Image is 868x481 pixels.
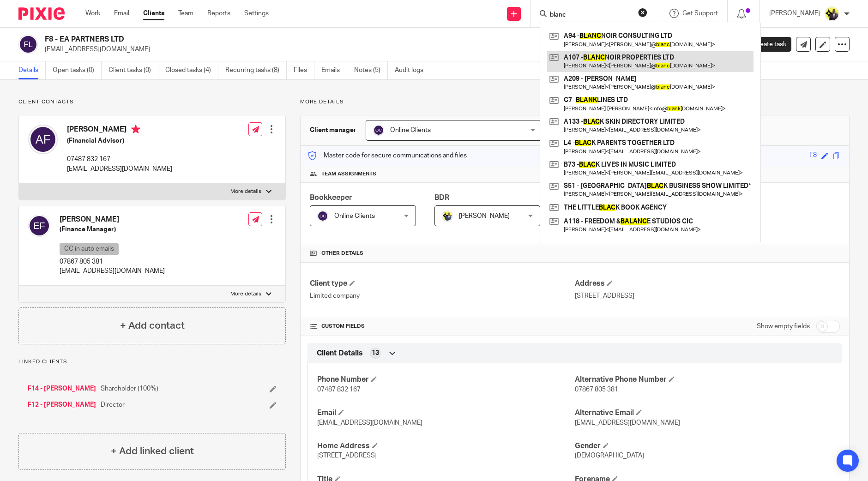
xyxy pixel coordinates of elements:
[18,61,46,79] a: Details
[809,150,817,161] div: F8
[575,279,840,289] h4: Address
[317,441,575,451] h4: Home Address
[575,291,840,301] p: [STREET_ADDRESS]
[143,9,164,18] a: Clients
[638,8,647,17] button: Clear
[310,279,575,289] h4: Client type
[207,9,230,18] a: Reports
[67,125,172,136] h4: [PERSON_NAME]
[28,215,50,237] img: svg%3E
[111,444,194,458] h4: + Add linked client
[67,155,172,164] p: 07487 832 167
[317,386,361,393] span: 07487 832 167
[300,98,850,106] p: More details
[131,125,140,134] i: Primary
[317,420,422,426] span: [EMAIL_ADDRESS][DOMAIN_NAME]
[178,9,193,18] a: Team
[575,386,618,393] span: 07867 805 381
[120,319,185,333] h4: + Add contact
[317,452,377,459] span: [STREET_ADDRESS]
[769,9,820,18] p: [PERSON_NAME]
[28,400,96,409] a: F12 - [PERSON_NAME]
[372,349,379,358] span: 13
[230,290,261,298] p: More details
[310,126,356,135] h3: Client manager
[101,400,125,409] span: Director
[575,420,680,426] span: [EMAIL_ADDRESS][DOMAIN_NAME]
[67,136,172,145] h5: (Financial Advisor)
[225,61,287,79] a: Recurring tasks (8)
[85,9,100,18] a: Work
[575,375,832,385] h4: Alternative Phone Number
[60,257,165,266] p: 07867 805 381
[549,11,632,19] input: Search
[321,170,376,178] span: Team assignments
[575,452,644,459] span: [DEMOGRAPHIC_DATA]
[757,322,810,331] label: Show empty fields
[682,10,718,17] span: Get Support
[442,210,453,222] img: Dennis-Starbridge.jpg
[310,194,352,201] span: Bookkeeper
[28,384,96,393] a: F14 - [PERSON_NAME]
[114,9,129,18] a: Email
[18,98,286,106] p: Client contacts
[575,408,832,418] h4: Alternative Email
[373,125,384,136] img: svg%3E
[45,45,724,54] p: [EMAIL_ADDRESS][DOMAIN_NAME]
[60,266,165,276] p: [EMAIL_ADDRESS][DOMAIN_NAME]
[575,441,832,451] h4: Gender
[60,225,165,234] h5: (Finance Manager)
[294,61,314,79] a: Files
[434,194,449,201] span: BDR
[310,291,575,301] p: Limited company
[317,408,575,418] h4: Email
[317,375,575,385] h4: Phone Number
[459,213,510,219] span: [PERSON_NAME]
[317,210,328,222] img: svg%3E
[101,384,158,393] span: Shareholder (100%)
[45,35,588,44] h2: F8 - EA PARTNERS LTD
[53,61,102,79] a: Open tasks (0)
[317,349,363,358] span: Client Details
[307,151,467,160] p: Master code for secure communications and files
[165,61,218,79] a: Closed tasks (4)
[230,188,261,195] p: More details
[60,243,119,255] p: CC in auto emails
[321,61,347,79] a: Emails
[18,35,38,54] img: svg%3E
[28,125,58,154] img: svg%3E
[108,61,158,79] a: Client tasks (0)
[18,7,65,20] img: Pixie
[60,215,165,224] h4: [PERSON_NAME]
[310,323,575,330] h4: CUSTOM FIELDS
[738,37,791,52] a: Create task
[244,9,269,18] a: Settings
[825,6,839,21] img: Yemi-Starbridge.jpg
[395,61,430,79] a: Audit logs
[354,61,388,79] a: Notes (5)
[18,358,286,366] p: Linked clients
[390,127,431,133] span: Online Clients
[321,250,363,257] span: Other details
[334,213,375,219] span: Online Clients
[67,164,172,174] p: [EMAIL_ADDRESS][DOMAIN_NAME]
